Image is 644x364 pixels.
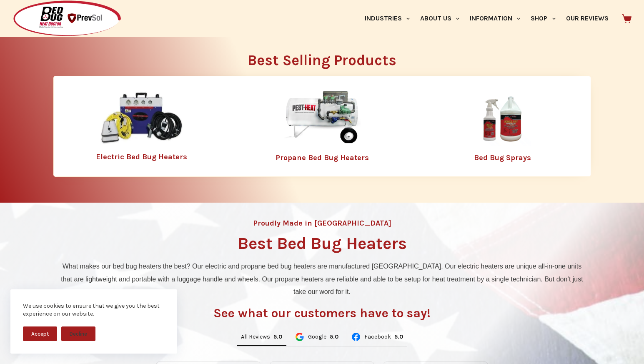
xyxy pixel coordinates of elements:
button: Decline [61,326,95,341]
h4: Proudly Made in [GEOGRAPHIC_DATA] [253,219,391,227]
div: Rating: 5.0 out of 5 [273,333,282,341]
a: Propane Bed Bug Heaters [276,153,369,162]
div: Rating: 5.0 out of 5 [330,333,338,341]
div: 5.0 [394,333,403,341]
h3: See what our customers have to say! [213,307,431,319]
button: Open LiveChat chat widget [7,3,32,28]
span: Facebook [364,334,391,340]
span: Google [308,334,326,340]
div: Rating: 5.0 out of 5 [394,333,403,341]
div: 5.0 [330,333,338,341]
a: Bed Bug Sprays [474,153,531,162]
button: Accept [23,326,57,341]
div: 5.0 [273,333,282,341]
h2: Best Selling Products [53,53,591,68]
span: All Reviews [241,334,270,340]
h1: Best Bed Bug Heaters [238,235,407,252]
a: Electric Bed Bug Heaters [96,152,187,161]
p: What makes our bed bug heaters the best? Our electric and propane bed bug heaters are manufacture... [58,260,587,298]
div: We use cookies to ensure that we give you the best experience on our website. [23,302,165,318]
